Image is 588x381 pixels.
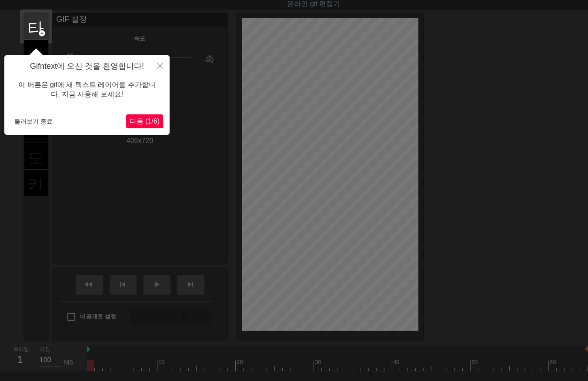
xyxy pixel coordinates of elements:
[150,55,170,75] button: 닫다
[11,62,163,71] h4: Gifntext에 오신 것을 환영합니다!
[11,71,163,108] div: 이 버튼은 gif에 새 텍스트 레이어를 추가합니다. 지금 사용해 보세요!
[11,115,56,128] button: 둘러보기 종료
[126,114,163,128] button: 다음
[130,117,160,125] span: 다음 (1/6)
